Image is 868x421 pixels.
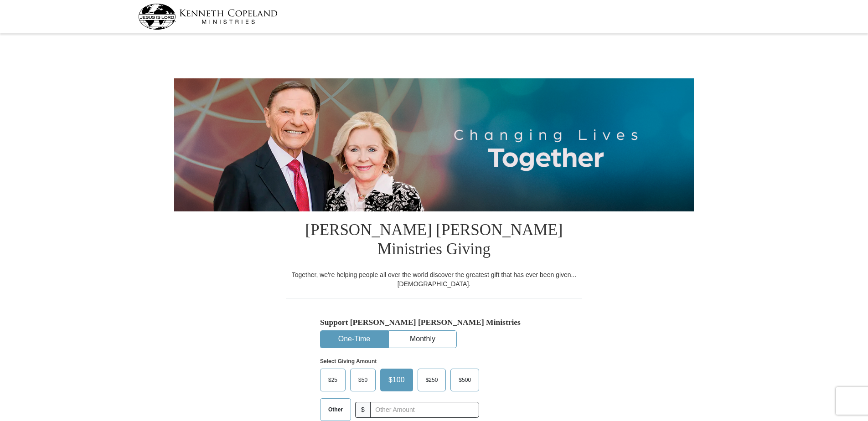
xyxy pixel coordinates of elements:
h1: [PERSON_NAME] [PERSON_NAME] Ministries Giving [286,211,582,270]
button: One-Time [320,331,388,348]
span: $250 [421,373,443,387]
span: $50 [354,373,372,387]
div: Together, we're helping people all over the world discover the greatest gift that has ever been g... [286,270,582,288]
span: $500 [454,373,475,387]
span: $25 [324,373,342,387]
span: $ [355,402,371,418]
span: Other [324,403,347,416]
strong: Select Giving Amount [320,358,377,365]
img: kcm-header-logo.svg [138,4,278,30]
span: $100 [384,373,409,387]
input: Other Amount [370,402,479,418]
button: Monthly [389,331,456,348]
h5: Support [PERSON_NAME] [PERSON_NAME] Ministries [320,318,548,327]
